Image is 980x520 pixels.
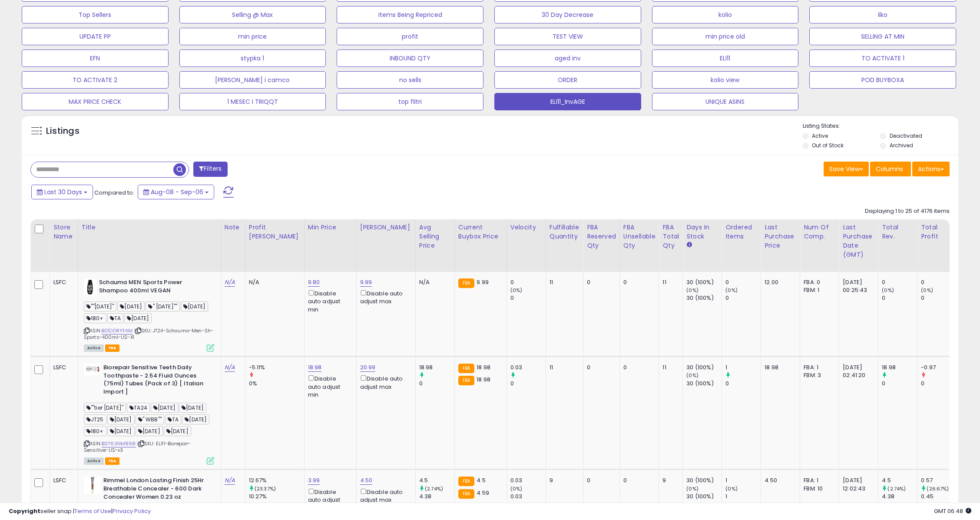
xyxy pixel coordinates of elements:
[510,485,523,492] small: (0%)
[843,477,871,492] div: [DATE] 12:02:43
[179,403,206,413] span: [DATE]
[477,363,490,371] span: 18.98
[84,477,101,494] img: 3171zBo+XfL._SL40_.jpg
[179,93,326,110] button: 1 MESEC I TRIQQT
[337,28,483,45] button: profit
[921,364,956,371] div: -0.97
[308,476,320,485] a: 3.99
[164,426,191,436] span: [DATE]
[550,223,579,241] div: Fulfillable Quantity
[912,162,950,176] button: Actions
[550,278,576,286] div: 11
[921,380,956,388] div: 0
[419,380,454,388] div: 0
[99,278,205,297] b: Schauma MEN Sports Power Shampoo 400ml VEGAN
[890,142,913,149] label: Archived
[882,477,917,484] div: 4.5
[136,426,163,436] span: [DATE]
[865,207,950,215] div: Displaying 1 to 25 of 4176 items
[182,414,209,424] span: [DATE]
[179,6,326,23] button: Selling @ Max
[419,223,451,250] div: Avg Selling Price
[102,440,136,447] a: B0763NM898
[765,477,793,484] div: 4.50
[22,93,169,110] button: MAX PRICE CHECK
[360,363,376,372] a: 20.99
[151,188,203,196] span: Aug-08 - Sep-06
[804,286,832,294] div: FBM: 1
[765,223,796,250] div: Last Purchase Price
[107,313,123,323] span: TA
[9,507,40,515] strong: Copyright
[550,477,576,484] div: 9
[181,301,208,311] span: [DATE]
[587,364,613,371] div: 0
[105,457,120,465] span: FBA
[725,477,761,484] div: 1
[308,487,350,512] div: Disable auto adjust min
[94,189,134,197] span: Compared to:
[249,493,304,500] div: 10.27%
[921,294,956,302] div: 0
[337,71,483,89] button: no sells
[510,223,542,232] div: Velocity
[510,294,546,302] div: 0
[686,294,722,302] div: 30 (100%)
[477,476,485,484] span: 4.5
[510,380,546,388] div: 0
[843,364,871,379] div: [DATE] 02:41:20
[662,223,679,250] div: FBA Total Qty
[804,364,832,371] div: FBA: 1
[225,363,235,372] a: N/A
[882,287,894,294] small: (0%)
[587,278,613,286] div: 0
[725,223,757,241] div: Ordered Items
[84,313,106,323] span: 180+
[725,485,738,492] small: (0%)
[337,50,483,67] button: INBOUND QTY
[22,50,169,67] button: EFN
[686,223,718,241] div: Days In Stock
[652,6,799,23] button: kolio
[102,327,133,335] a: B01DDRYFAM
[765,278,793,286] div: 12.00
[494,6,641,23] button: 30 Day Decrease
[587,477,613,484] div: 0
[812,132,828,139] label: Active
[809,28,956,45] button: SELLING AT MIN
[804,223,835,241] div: Num of Comp.
[934,507,971,515] span: 2025-10-8 06:48 GMT
[84,457,104,465] span: All listings currently available for purchase on Amazon
[882,493,917,500] div: 4.38
[84,364,101,375] img: 31jGKilWZwL._SL40_.jpg
[927,485,949,492] small: (26.67%)
[84,403,126,413] span: ""tier [DATE]"
[458,376,474,385] small: FBA
[425,485,443,492] small: (2.74%)
[662,278,676,286] div: 11
[882,294,917,302] div: 0
[550,364,576,371] div: 11
[225,278,235,287] a: N/A
[876,165,903,173] span: Columns
[587,223,616,250] div: FBA Reserved Qty
[138,185,214,199] button: Aug-08 - Sep-06
[652,50,799,67] button: ELI11
[921,477,956,484] div: 0.57
[809,71,956,89] button: POD BUYBOXA
[494,71,641,89] button: ORDER
[882,364,917,371] div: 18.98
[765,364,793,371] div: 18.98
[84,327,214,340] span: | SKU: JT24-Schauma-Men-Sh-Sports-400ml-US-X1
[53,364,71,371] div: LSFC
[477,278,489,286] span: 9.99
[117,301,145,311] span: [DATE]
[84,278,97,296] img: 31Ga66jdjuL._SL40_.jpg
[686,287,699,294] small: (0%)
[824,162,869,176] button: Save View
[510,493,546,500] div: 0.03
[360,223,412,232] div: [PERSON_NAME]
[686,372,699,379] small: (0%)
[308,288,350,314] div: Disable auto adjust min
[686,493,722,500] div: 30 (100%)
